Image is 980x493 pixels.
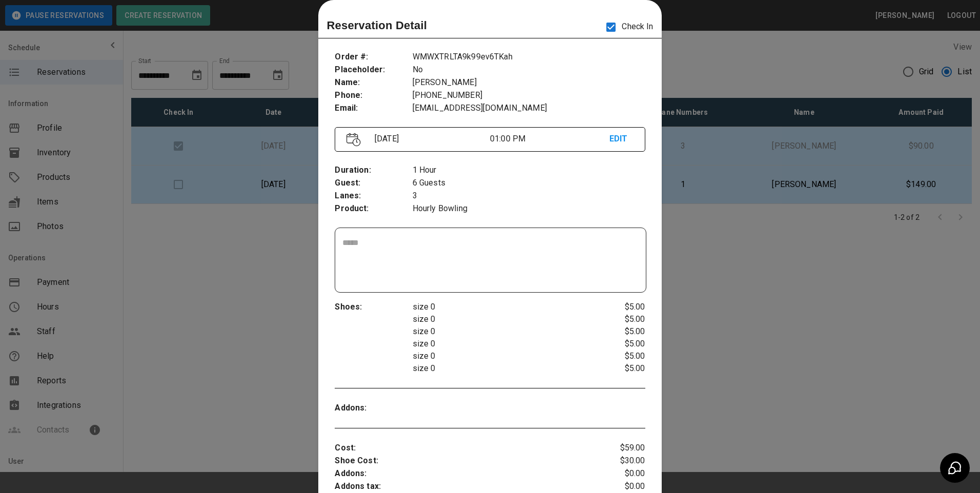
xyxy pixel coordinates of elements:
p: Product : [335,202,412,215]
p: Addons : [335,402,412,415]
p: size 0 [413,313,594,325]
p: [PERSON_NAME] [413,76,645,89]
p: size 0 [413,325,594,338]
p: Shoes : [335,301,412,314]
p: $5.00 [594,325,645,338]
p: WMWXTRLTA9k99ev6TKah [413,51,645,64]
p: Duration : [335,164,412,177]
p: Phone : [335,89,412,102]
p: size 0 [413,362,594,375]
img: Vector [346,133,361,147]
p: Reservation Detail [326,17,427,34]
p: $5.00 [594,350,645,362]
p: $30.00 [594,455,645,467]
p: [PHONE_NUMBER] [413,89,645,102]
p: Placeholder : [335,64,412,76]
p: $0.00 [594,480,645,493]
p: Order # : [335,51,412,64]
p: Cost : [335,442,593,455]
p: 3 [413,190,645,202]
p: 6 Guests [413,177,645,190]
p: Email : [335,102,412,115]
p: $59.00 [594,442,645,455]
p: $5.00 [594,362,645,375]
p: $0.00 [594,467,645,480]
p: size 0 [413,301,594,313]
p: EDIT [609,133,634,146]
p: $5.00 [594,313,645,325]
p: Lanes : [335,190,412,202]
p: Shoe Cost : [335,455,593,467]
p: No [413,64,645,76]
p: 01:00 PM [490,133,609,145]
p: size 0 [413,338,594,350]
p: Guest : [335,177,412,190]
p: Check In [600,16,653,38]
p: $5.00 [594,338,645,350]
p: size 0 [413,350,594,362]
p: 1 Hour [413,164,645,177]
p: $5.00 [594,301,645,313]
p: [DATE] [371,133,490,145]
p: Addons tax : [335,480,593,493]
p: Name : [335,76,412,89]
p: [EMAIL_ADDRESS][DOMAIN_NAME] [413,102,645,115]
p: Hourly Bowling [413,202,645,215]
p: Addons : [335,467,593,480]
